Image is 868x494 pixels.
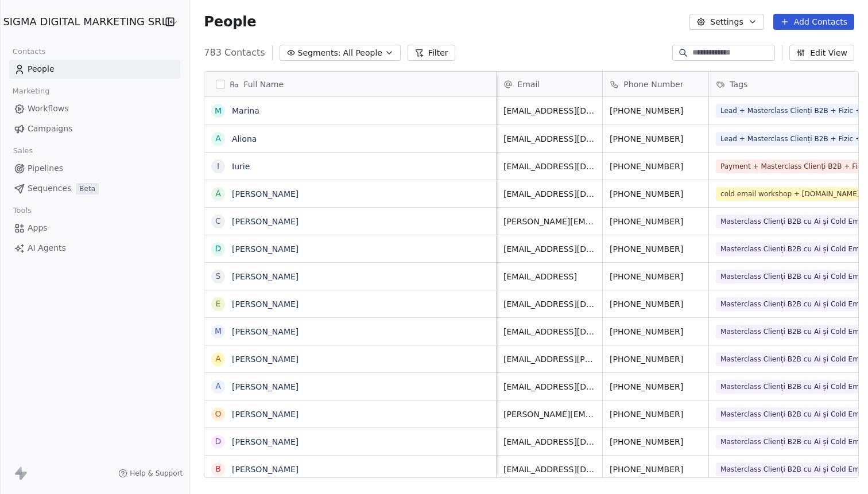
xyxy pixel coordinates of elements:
span: Email [517,79,540,90]
span: [PHONE_NUMBER] [610,464,702,475]
button: Filter [408,45,455,61]
span: 783 Contacts [204,46,265,60]
div: S [216,270,221,282]
a: [PERSON_NAME] [232,410,299,419]
span: [EMAIL_ADDRESS][DOMAIN_NAME] [503,188,595,200]
button: Settings [689,14,764,30]
span: [PHONE_NUMBER] [610,216,702,227]
div: C [215,215,221,227]
a: Workflows [9,99,180,118]
span: [PHONE_NUMBER] [610,105,702,116]
span: Apps [28,222,48,234]
span: [PHONE_NUMBER] [610,353,702,365]
span: [PHONE_NUMBER] [610,381,702,392]
span: cold email workshop + [DOMAIN_NAME] [716,187,864,201]
span: [PHONE_NUMBER] [610,161,702,172]
a: [PERSON_NAME] [232,299,299,309]
span: [EMAIL_ADDRESS][DOMAIN_NAME] [503,243,595,255]
div: Full Name [204,72,496,96]
div: O [215,408,222,420]
a: [PERSON_NAME] [232,355,299,364]
span: People [28,63,55,75]
div: A [216,188,222,200]
span: [EMAIL_ADDRESS][PERSON_NAME][PERSON_NAME][DOMAIN_NAME] [503,353,595,365]
span: [PERSON_NAME][EMAIL_ADDRESS][DOMAIN_NAME] [503,216,595,227]
a: AI Agents [9,239,180,258]
span: All People [343,47,382,59]
span: [PHONE_NUMBER] [610,436,702,448]
span: [EMAIL_ADDRESS][DOMAIN_NAME] [503,105,595,116]
div: D [215,243,222,255]
a: [PERSON_NAME] [232,272,299,281]
div: B [216,463,222,475]
div: A [216,353,222,365]
span: Help & Support [130,469,183,478]
span: Sales [8,142,38,160]
button: SIGMA DIGITAL MARKETING SRL [14,12,150,32]
a: Help & Support [118,469,183,478]
a: Apps [9,219,180,238]
a: Aliona [232,134,257,143]
a: [PERSON_NAME] [232,465,299,474]
span: [PHONE_NUMBER] [610,326,702,337]
a: [PERSON_NAME] [232,244,299,254]
span: [PERSON_NAME][EMAIL_ADDRESS][DOMAIN_NAME] [503,409,595,420]
span: [PHONE_NUMBER] [610,133,702,145]
iframe: Intercom live chat [829,455,857,483]
div: A [216,380,222,392]
a: People [9,60,180,79]
a: SequencesBeta [9,179,180,198]
a: [PERSON_NAME] [232,382,299,391]
span: Full Name [243,79,284,90]
a: [PERSON_NAME] [232,217,299,226]
span: Contacts [7,43,51,60]
span: [PHONE_NUMBER] [610,243,702,255]
div: I [217,160,219,172]
div: M [215,105,222,117]
span: Campaigns [28,123,72,135]
span: People [204,13,256,30]
span: Phone Number [623,79,683,90]
a: Pipelines [9,159,180,178]
div: E [216,298,221,310]
span: [EMAIL_ADDRESS][DOMAIN_NAME] [503,436,595,448]
span: [EMAIL_ADDRESS][DOMAIN_NAME] [503,464,595,475]
div: grid [204,97,497,479]
div: Phone Number [603,72,708,96]
span: Workflows [28,103,69,115]
button: Edit View [789,45,854,61]
span: [PHONE_NUMBER] [610,298,702,310]
a: [PERSON_NAME] [232,327,299,336]
div: Email [497,72,602,96]
span: Segments: [298,47,341,59]
span: Marketing [7,83,55,100]
span: Sequences [28,182,71,195]
span: Beta [76,183,99,195]
span: [EMAIL_ADDRESS] [503,271,595,282]
span: [EMAIL_ADDRESS][DOMAIN_NAME] [503,326,595,337]
span: Tools [8,202,36,219]
span: [PHONE_NUMBER] [610,188,702,200]
span: [PHONE_NUMBER] [610,409,702,420]
button: Add Contacts [773,14,854,30]
a: [PERSON_NAME] [232,189,299,199]
span: Tags [730,79,747,90]
a: Campaigns [9,119,180,138]
a: Marina [232,106,259,115]
span: Pipelines [28,162,63,174]
span: [EMAIL_ADDRESS][DOMAIN_NAME] [503,133,595,145]
span: [PHONE_NUMBER] [610,271,702,282]
span: [EMAIL_ADDRESS][DOMAIN_NAME] [503,381,595,392]
span: SIGMA DIGITAL MARKETING SRL [3,14,167,29]
a: [PERSON_NAME] [232,437,299,446]
span: [EMAIL_ADDRESS][DOMAIN_NAME] [503,161,595,172]
div: A [216,133,222,145]
div: M [215,325,222,337]
div: D [215,435,222,448]
a: Iurie [232,162,250,171]
span: [EMAIL_ADDRESS][DOMAIN_NAME] [503,298,595,310]
span: AI Agents [28,242,66,254]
